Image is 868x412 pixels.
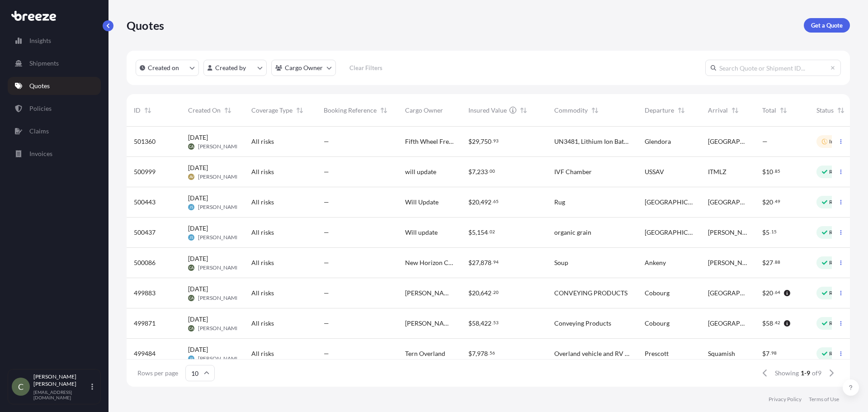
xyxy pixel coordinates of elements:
[472,199,479,205] span: 20
[468,229,472,236] span: $
[468,138,472,145] span: $
[481,260,491,266] span: 878
[468,106,507,115] span: Insured Value
[766,229,769,236] span: 5
[136,60,199,76] button: createdOn Filter options
[251,106,292,115] span: Coverage Type
[762,229,766,236] span: $
[472,290,479,296] span: 20
[472,350,476,357] span: 7
[775,321,780,324] span: 42
[488,351,489,355] span: .
[148,63,179,72] p: Created on
[405,137,454,146] span: Fifth Wheel Freight
[476,350,477,357] span: ,
[251,289,274,298] span: All risks
[324,258,329,267] span: —
[762,320,766,327] span: $
[708,258,748,267] span: [PERSON_NAME]
[251,228,274,237] span: All risks
[766,199,773,205] span: 20
[762,169,766,175] span: $
[775,170,780,173] span: 85
[829,229,844,236] p: Ready
[137,369,178,378] span: Rows per page
[493,200,499,203] span: 65
[468,169,472,175] span: $
[468,199,472,205] span: $
[188,194,208,203] span: [DATE]
[189,172,193,181] span: AV
[198,264,241,271] span: [PERSON_NAME]
[29,36,51,45] p: Insights
[468,350,472,357] span: $
[251,198,274,207] span: All risks
[324,167,329,176] span: —
[188,163,208,172] span: [DATE]
[829,320,844,327] p: Ready
[771,351,777,355] span: 98
[774,200,774,203] span: .
[405,258,454,267] span: New Horizon Cuisine
[554,258,568,267] span: Soup
[8,99,101,118] a: Policies
[829,259,844,266] p: Ready
[476,169,477,175] span: ,
[829,138,853,145] p: In Review
[554,167,592,176] span: IVF Chamber
[479,260,481,266] span: ,
[468,290,472,296] span: $
[705,60,841,76] input: Search Quote or Shipment ID...
[645,258,666,267] span: Ankeny
[590,105,600,116] button: Sort
[488,170,489,173] span: .
[405,167,436,176] span: will update
[645,228,693,237] span: [GEOGRAPHIC_DATA]
[189,354,193,363] span: JS
[812,369,821,378] span: of 9
[405,289,454,298] span: [PERSON_NAME] Conveying Products
[472,229,476,236] span: 5
[294,105,305,116] button: Sort
[775,260,780,264] span: 88
[708,228,748,237] span: [PERSON_NAME]
[479,320,481,327] span: ,
[479,138,481,145] span: ,
[340,61,391,75] button: Clear Filters
[324,198,329,207] span: —
[775,369,799,378] span: Showing
[142,105,153,116] button: Sort
[222,105,233,116] button: Sort
[324,319,329,328] span: —
[198,234,241,241] span: [PERSON_NAME]
[708,349,735,358] span: Squamish
[198,173,241,180] span: [PERSON_NAME]
[188,345,208,354] span: [DATE]
[8,77,101,95] a: Quotes
[730,105,741,116] button: Sort
[198,204,241,211] span: [PERSON_NAME]
[134,167,156,176] span: 500999
[829,350,844,357] p: Ready
[472,320,479,327] span: 58
[198,325,241,332] span: [PERSON_NAME]
[251,258,274,267] span: All risks
[349,63,382,72] p: Clear Filters
[762,106,776,115] span: Total
[774,260,774,264] span: .
[188,254,208,263] span: [DATE]
[778,105,789,116] button: Sort
[809,396,839,403] p: Terms of Use
[29,149,52,158] p: Invoices
[481,290,491,296] span: 642
[134,228,156,237] span: 500437
[189,203,193,212] span: JS
[769,396,802,403] a: Privacy Policy
[324,228,329,237] span: —
[215,63,246,72] p: Created by
[378,105,389,116] button: Sort
[775,291,780,294] span: 64
[476,229,477,236] span: ,
[324,289,329,298] span: —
